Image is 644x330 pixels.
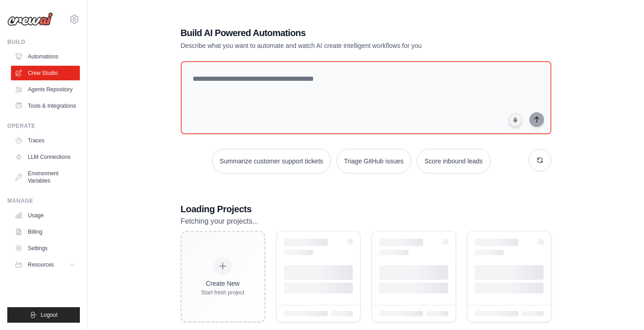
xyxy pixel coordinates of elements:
a: Agents Repository [11,82,80,97]
div: Operate [7,122,80,130]
div: Start fresh project [201,289,245,296]
a: Settings [11,241,80,256]
button: Click to speak your automation idea [508,113,522,127]
button: Get new suggestions [529,149,551,172]
div: Build [7,38,80,46]
a: Traces [11,133,80,148]
a: Environment Variables [11,166,80,188]
a: LLM Connections [11,150,80,164]
p: Fetching your projects... [181,215,551,227]
a: Tools & Integrations [11,99,80,113]
div: Manage [7,197,80,204]
button: Logout [7,307,80,323]
h1: Build AI Powered Automations [181,26,487,39]
p: Describe what you want to automate and watch AI create intelligent workflows for you [181,41,487,50]
h3: Loading Projects [181,203,551,215]
a: Crew Studio [11,66,80,80]
img: Logo [7,12,53,26]
button: Triage GitHub issues [336,149,411,173]
button: Summarize customer support tickets [212,149,330,173]
a: Billing [11,225,80,239]
button: Score inbound leads [417,149,491,173]
span: Logout [41,311,58,319]
a: Usage [11,208,80,223]
a: Automations [11,49,80,64]
span: Resources [28,261,54,268]
button: Resources [11,257,80,272]
div: Create New [201,279,245,288]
